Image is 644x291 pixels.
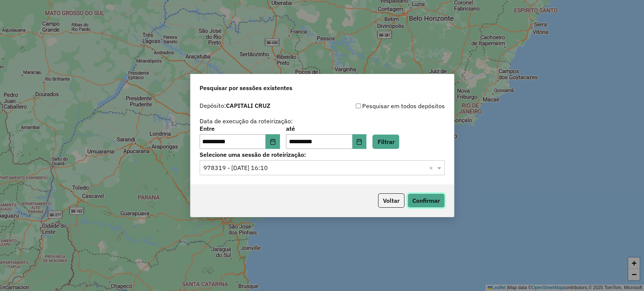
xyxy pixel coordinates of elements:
label: até [286,124,366,133]
span: Clear all [429,163,435,172]
label: Selecione uma sessão de roteirização: [200,150,445,159]
div: Pesquisar em todos depósitos [322,101,445,110]
button: Voltar [378,193,404,208]
button: Choose Date [266,134,280,149]
span: Pesquisar por sessões existentes [200,83,292,92]
label: Depósito: [200,101,271,110]
label: Entre [200,124,280,133]
strong: CAPITALI CRUZ [226,102,271,109]
button: Choose Date [352,134,367,149]
button: Filtrar [372,135,399,149]
button: Confirmar [407,193,445,208]
label: Data de execução da roteirização: [200,116,293,126]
